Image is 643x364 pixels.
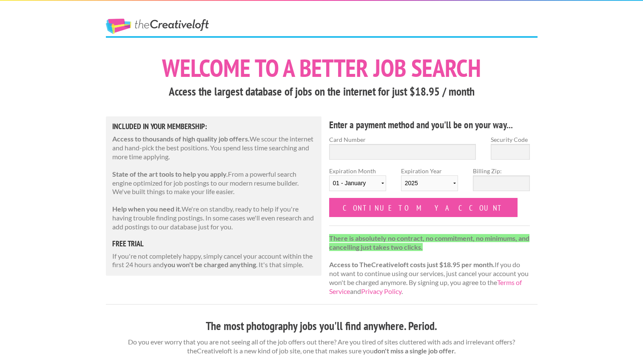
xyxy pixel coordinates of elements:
[112,240,316,248] h5: free trial
[329,278,522,295] a: Terms of Service
[329,234,530,296] p: If you do not want to continue using our services, just cancel your account you won't be charged ...
[106,56,538,80] h1: Welcome to a better job search
[106,84,538,100] h3: Access the largest database of jobs on the internet for just $18.95 / month
[112,252,316,270] p: If you're not completely happy, simply cancel your account within the first 24 hours and . It's t...
[329,166,386,198] label: Expiration Month
[329,118,530,132] h4: Enter a payment method and you'll be on your way...
[361,287,401,295] a: Privacy Policy
[473,166,530,175] label: Billing Zip:
[112,135,316,161] p: We scour the internet and hand-pick the best positions. You spend less time searching and more ti...
[112,170,316,196] p: From a powerful search engine optimized for job postings to our modern resume builder. We've buil...
[329,234,529,251] strong: There is absolutely no contract, no commitment, no minimums, and cancelling just takes two clicks.
[329,175,386,191] select: Expiration Month
[106,19,209,34] a: The Creative Loft
[112,205,316,231] p: We're on standby, ready to help if you're having trouble finding postings. In some cases we'll ev...
[164,260,256,268] strong: you won't be charged anything
[491,135,530,144] label: Security Code
[401,175,458,191] select: Expiration Year
[112,123,316,130] h5: Included in Your Membership:
[401,166,458,198] label: Expiration Year
[112,170,228,178] strong: State of the art tools to help you apply.
[112,205,182,213] strong: Help when you need it.
[106,318,538,334] h3: The most photography jobs you'll find anywhere. Period.
[112,135,250,143] strong: Access to thousands of high quality job offers.
[329,260,495,268] strong: Access to TheCreativeloft costs just $18.95 per month.
[329,198,518,217] input: Continue to my account
[329,135,476,144] label: Card Number
[374,347,456,355] strong: don't miss a single job offer.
